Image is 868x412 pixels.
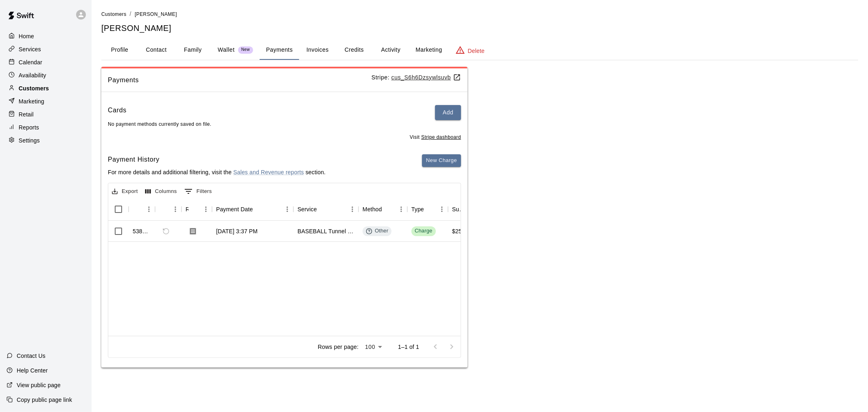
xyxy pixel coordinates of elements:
a: You don't have the permission to visit the Stripe dashboard [421,134,461,140]
p: For more details and additional filtering, visit the section. [108,168,326,176]
button: Credits [336,40,372,60]
div: Method [359,198,407,221]
p: Home [19,32,34,40]
div: Receipt [181,198,212,221]
button: Profile [101,40,138,60]
div: 100 [362,341,385,353]
p: Settings [19,136,40,145]
p: Stripe: [372,73,461,82]
div: Subtotal [452,198,465,221]
a: Marketing [7,95,85,107]
a: cus_S6h6Dzsywlsuvb [391,74,461,81]
button: Sort [424,204,435,215]
div: Payment Date [216,198,253,221]
button: Marketing [409,40,448,60]
button: Menu [346,203,359,215]
div: Service [297,198,317,221]
span: Payments [108,75,372,85]
button: Export [110,185,140,198]
p: Reports [19,123,39,131]
button: Sort [382,204,394,215]
div: BASEBALL Tunnel Rental [297,227,354,235]
div: Receipt [186,198,188,221]
span: No payment methods currently saved on file. [108,121,212,127]
div: Type [411,198,424,221]
span: Refund payment [159,224,173,238]
p: Copy public page link [17,396,72,404]
nav: breadcrumb [101,10,858,19]
div: Apr 10, 2025, 3:37 PM [216,227,258,235]
button: Payments [260,40,299,60]
p: Wallet [218,46,235,54]
span: Customers [101,11,127,17]
div: Method [363,198,382,221]
button: Select columns [143,185,179,198]
h5: [PERSON_NAME] [101,23,858,34]
p: 1–1 of 1 [398,343,419,351]
button: Sort [159,204,171,215]
div: Other [366,227,388,235]
button: Family [175,40,211,60]
h6: Payment History [108,154,326,165]
p: Contact Us [17,352,46,360]
p: Help Center [17,366,48,375]
button: Menu [395,203,407,215]
button: Sort [317,204,328,215]
span: [PERSON_NAME] [135,11,177,17]
p: Customers [19,84,49,92]
a: Availability [7,69,85,81]
button: Menu [200,203,212,215]
button: Menu [143,203,155,215]
a: Sales and Revenue reports [233,169,304,175]
div: $25.00 [452,227,470,235]
div: basic tabs example [101,40,858,60]
p: Marketing [19,97,44,105]
p: Retail [19,110,34,118]
p: Rows per page: [318,343,359,351]
a: Customers [101,11,127,17]
button: Activity [372,40,409,60]
button: New Charge [422,154,461,167]
a: Home [7,30,85,42]
button: Show filters [182,185,214,198]
button: Sort [188,204,200,215]
button: Contact [138,40,175,60]
button: Download Receipt [186,224,200,239]
p: Calendar [19,58,42,66]
p: View public page [17,381,61,389]
span: Visit [410,134,461,142]
div: Type [407,198,448,221]
button: Sort [253,204,265,215]
h6: Cards [108,105,127,120]
span: New [238,47,253,53]
div: Id [129,198,155,221]
a: Customers [7,82,85,94]
div: Charge [415,227,433,235]
button: Menu [169,203,181,215]
button: Add [435,105,461,120]
div: Refund [155,198,181,221]
button: Sort [133,204,144,215]
u: Stripe dashboard [421,134,461,140]
p: Delete [468,47,485,55]
p: Availability [19,71,46,79]
a: Settings [7,134,85,147]
div: 538409 [133,227,151,235]
div: Service [293,198,359,221]
div: Calendar [7,56,85,68]
a: Services [7,43,85,55]
a: Reports [7,121,85,134]
a: Retail [7,108,85,121]
button: Invoices [299,40,336,60]
div: Payment Date [212,198,293,221]
p: Services [19,45,41,53]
